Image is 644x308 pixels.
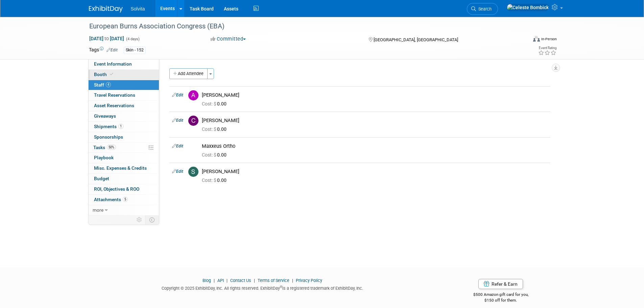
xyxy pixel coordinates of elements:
[89,6,123,13] img: ExhibitDay
[172,144,183,148] a: Edit
[94,124,123,129] span: Shipments
[487,35,557,45] div: Event Format
[106,48,118,52] a: Edit
[94,134,123,140] span: Sponsorships
[94,82,111,88] span: Staff
[89,163,159,173] a: Misc. Expenses & Credits
[106,82,111,87] span: 4
[94,61,132,67] span: Event Information
[538,46,556,50] div: Event Rating
[131,6,145,11] span: Solvita
[169,68,208,79] button: Add Attendee
[124,47,146,54] div: Skin - 152
[188,90,198,100] img: A.jpg
[94,165,147,171] span: Misc. Expenses & Credits
[89,46,118,54] td: Tags
[202,101,217,106] span: Cost: $
[258,278,289,283] a: Terms of Service
[94,72,115,77] span: Booth
[225,278,229,283] span: |
[202,92,548,98] div: [PERSON_NAME]
[89,184,159,194] a: ROI, Objectives & ROO
[217,278,224,283] a: API
[89,101,159,111] a: Asset Reservations
[212,278,216,283] span: |
[89,153,159,163] a: Playbook
[202,143,548,149] div: Maxxeus Ortho
[478,279,523,289] a: Refer & Earn
[93,145,116,150] span: Tasks
[533,36,540,42] img: Format-Inperson.png
[94,197,128,202] span: Attachments
[252,278,257,283] span: |
[89,70,159,80] a: Booth
[145,215,159,224] td: Toggle Event Tabs
[134,215,145,224] td: Personalize Event Tab Strip
[202,126,229,132] span: 0.00
[123,197,128,202] span: 5
[296,278,322,283] a: Privacy Policy
[87,20,517,32] div: European Burns Association Congress (EBA)
[446,287,555,303] div: $500 Amazon gift card for you,
[172,118,183,123] a: Edit
[202,177,217,183] span: Cost: $
[89,284,436,291] div: Copyright © 2025 ExhibitDay, Inc. All rights reserved. ExhibitDay is a registered trademark of Ex...
[89,90,159,100] a: Travel Reservations
[202,152,229,158] span: 0.00
[476,6,492,11] span: Search
[94,176,109,181] span: Budget
[89,80,159,90] a: Staff4
[89,132,159,142] a: Sponsorships
[89,143,159,153] a: Tasks50%
[188,116,198,126] img: C.jpg
[446,298,555,303] div: $150 off for them.
[202,278,211,283] a: Blog
[202,177,229,183] span: 0.00
[541,37,557,42] div: In-Person
[467,3,498,15] a: Search
[280,285,282,289] sup: ®
[93,207,103,213] span: more
[89,195,159,205] a: Attachments5
[94,92,135,98] span: Travel Reservations
[290,278,295,283] span: |
[202,101,229,106] span: 0.00
[94,155,114,160] span: Playbook
[89,59,159,69] a: Event Information
[89,205,159,215] a: more
[89,35,124,42] span: [DATE] [DATE]
[107,145,116,150] span: 50%
[125,37,140,41] span: (4 days)
[202,126,217,132] span: Cost: $
[89,111,159,121] a: Giveaways
[172,169,183,174] a: Edit
[89,122,159,132] a: Shipments1
[188,167,198,177] img: S.jpg
[94,186,139,192] span: ROI, Objectives & ROO
[230,278,251,283] a: Contact Us
[103,36,110,41] span: to
[94,113,116,119] span: Giveaways
[374,37,458,42] span: [GEOGRAPHIC_DATA], [GEOGRAPHIC_DATA]
[110,72,113,76] i: Booth reservation complete
[89,174,159,184] a: Budget
[172,93,183,97] a: Edit
[118,124,123,129] span: 1
[94,103,134,108] span: Asset Reservations
[202,117,548,124] div: [PERSON_NAME]
[507,4,549,11] img: Celeste Bombick
[208,35,248,43] button: Committed
[202,152,217,158] span: Cost: $
[202,168,548,175] div: [PERSON_NAME]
